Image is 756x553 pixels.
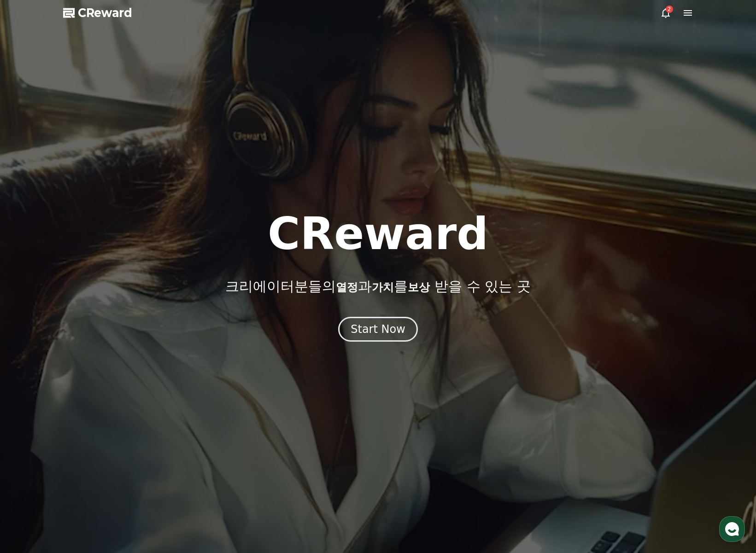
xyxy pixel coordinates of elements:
a: 2 [660,7,671,18]
div: 2 [666,6,673,13]
div: Start Now [351,322,405,337]
a: CReward [63,6,132,20]
p: 크리에이터분들의 과 를 받을 수 있는 곳 [225,278,530,295]
span: 보상 [408,281,430,294]
span: 가치 [372,281,394,294]
span: CReward [78,6,132,20]
span: 열정 [336,281,358,294]
h1: CReward [268,212,488,256]
a: Start Now [338,326,418,335]
button: Start Now [338,317,418,342]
